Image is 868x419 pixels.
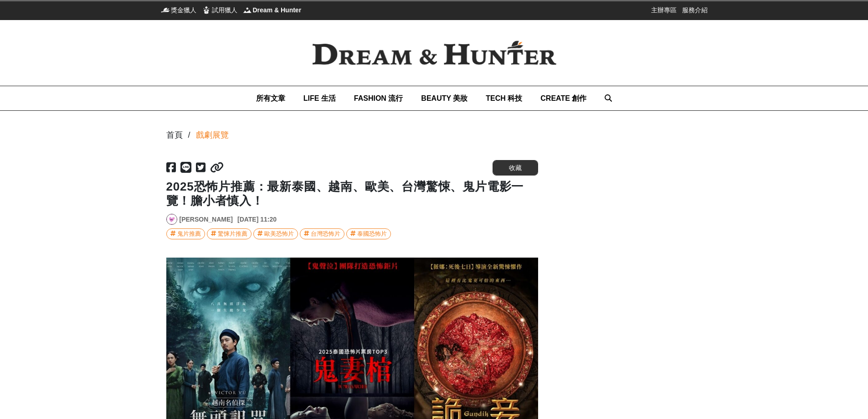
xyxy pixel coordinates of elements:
[256,94,285,102] span: 所有文章
[540,94,586,102] span: CREATE 創作
[212,5,237,15] span: 試用獵人
[421,94,467,102] span: BEAUTY 美妝
[167,214,177,224] img: Avatar
[651,5,677,15] a: 主辦專區
[180,215,233,224] a: [PERSON_NAME]
[253,228,298,239] a: 歐美恐怖片
[202,5,211,15] img: 試用獵人
[218,229,247,239] div: 驚悚片推薦
[207,228,252,239] a: 驚悚片推薦
[264,229,294,239] div: 歐美恐怖片
[493,160,538,176] button: 收藏
[486,94,522,102] span: TECH 科技
[161,5,170,15] img: 獎金獵人
[421,86,467,110] a: BEAUTY 美妝
[177,229,201,239] div: 鬼片推薦
[486,86,522,110] a: TECH 科技
[161,5,196,15] a: 獎金獵人獎金獵人
[166,129,183,141] div: 首頁
[256,86,285,110] a: 所有文章
[303,86,336,110] a: LIFE 生活
[357,229,387,239] div: 泰國恐怖片
[166,180,538,208] h1: 2025恐怖片推薦：最新泰國、越南、歐美、台灣驚悚、鬼片電影一覽！膽小者慎入！
[354,86,403,110] a: FASHION 流行
[166,228,205,239] a: 鬼片推薦
[300,228,344,239] a: 台灣恐怖片
[243,5,302,15] a: Dream & HunterDream & Hunter
[253,5,302,15] span: Dream & Hunter
[346,228,391,239] a: 泰國恐怖片
[196,129,229,141] a: 戲劇展覽
[311,229,340,239] div: 台灣恐怖片
[202,5,237,15] a: 試用獵人試用獵人
[354,94,403,102] span: FASHION 流行
[298,26,571,80] img: Dream & Hunter
[682,5,708,15] a: 服務介紹
[188,129,190,141] div: /
[237,215,277,224] div: [DATE] 11:20
[303,94,336,102] span: LIFE 生活
[243,5,252,15] img: Dream & Hunter
[171,5,196,15] span: 獎金獵人
[540,86,586,110] a: CREATE 創作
